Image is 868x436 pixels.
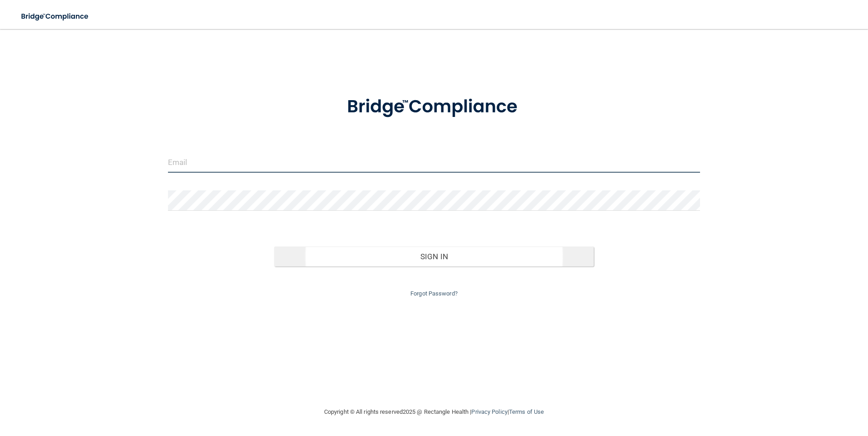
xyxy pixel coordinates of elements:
[328,83,540,131] img: bridge_compliance_login_screen.278c3ca4.svg
[509,408,544,415] a: Terms of Use
[410,290,458,297] a: Forgot Password?
[268,397,600,426] div: Copyright © All rights reserved 2025 @ Rectangle Health | |
[711,372,857,408] iframe: Drift Widget Chat Controller
[274,247,594,266] button: Sign In
[168,152,700,173] input: Email
[14,7,97,26] img: bridge_compliance_login_screen.278c3ca4.svg
[471,408,507,415] a: Privacy Policy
